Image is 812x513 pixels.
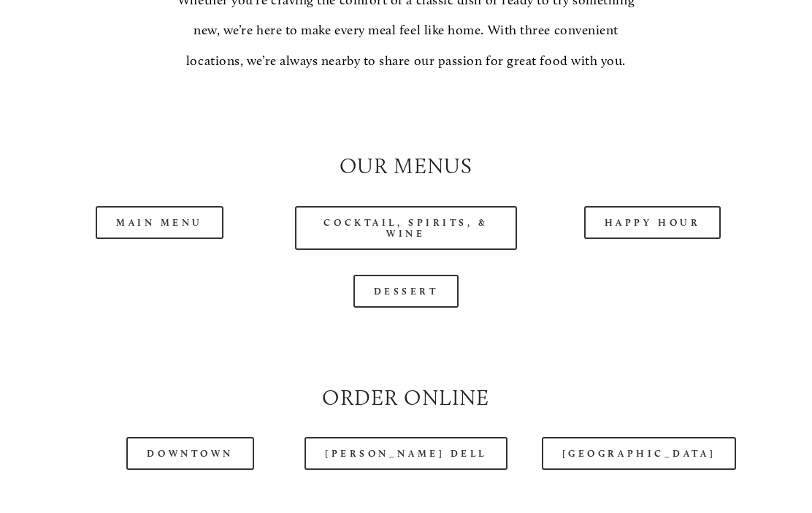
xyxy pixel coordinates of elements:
[542,437,736,470] a: [GEOGRAPHIC_DATA]
[304,437,507,470] a: [PERSON_NAME] Dell
[49,382,764,412] h2: Order Online
[353,275,459,308] a: Dessert
[49,151,764,180] h2: Our Menus
[126,437,253,470] a: Downtown
[584,206,721,239] a: Happy Hour
[96,206,223,239] a: Main Menu
[295,206,517,250] a: Cocktail, Spirits, & Wine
